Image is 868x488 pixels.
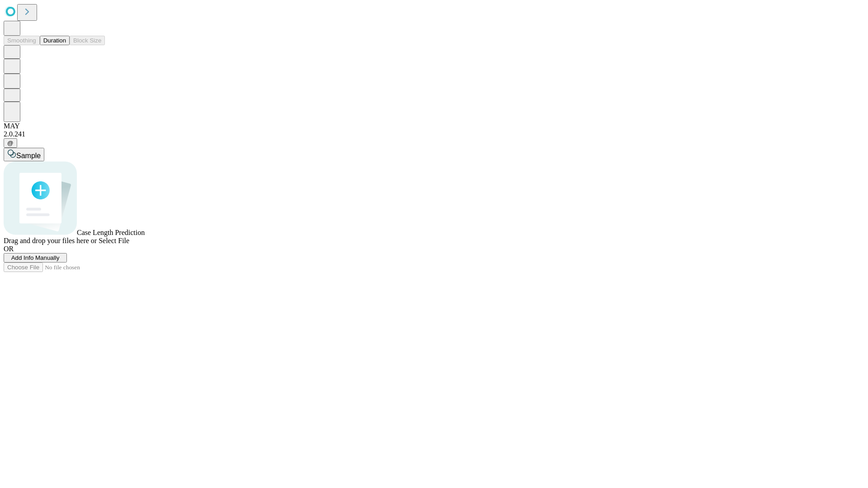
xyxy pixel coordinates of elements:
[4,253,67,263] button: Add Info Manually
[4,148,44,161] button: Sample
[4,130,864,138] div: 2.0.241
[11,254,60,261] span: Add Info Manually
[16,152,41,160] span: Sample
[4,245,14,253] span: OR
[77,229,145,236] span: Case Length Prediction
[4,122,864,130] div: MAY
[4,36,40,45] button: Smoothing
[4,237,97,244] span: Drag and drop your files here or
[7,140,14,146] span: @
[40,36,70,45] button: Duration
[4,138,17,148] button: @
[99,237,129,244] span: Select File
[70,36,105,45] button: Block Size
